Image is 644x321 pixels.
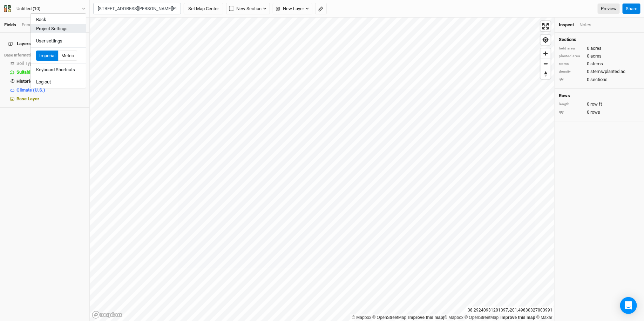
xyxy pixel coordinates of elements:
div: 0 [559,45,640,52]
button: Project Settings [30,24,86,33]
button: Metric [58,51,77,61]
span: Zoom out [541,59,551,69]
h4: Rows [559,93,640,99]
div: Suitability (U.S.) [16,69,85,75]
button: Set Map Center [184,3,223,15]
div: Open Intercom Messenger [620,297,637,314]
div: length [559,102,583,107]
div: planted area [559,54,583,59]
span: rows [590,109,600,115]
div: 0 [559,76,640,83]
a: Fields [4,22,16,27]
h4: Sections [559,37,640,42]
span: sections [590,76,608,83]
span: Soil Types & Attributes (U.S.) [16,61,73,66]
button: Share [623,4,640,14]
span: row ft [590,101,602,107]
button: Back [30,15,86,24]
button: Keyboard Shortcuts [30,65,86,74]
div: Untitled (10) [16,5,41,12]
div: stems [559,61,583,67]
div: Economics [22,22,44,28]
a: Improve this map [408,315,443,320]
button: Shortcut: M [315,3,327,15]
div: qty [559,109,583,115]
div: 0 [559,68,640,75]
button: Find my location [541,35,551,45]
span: Base Layer [16,96,39,101]
div: 0 [559,109,640,115]
a: OpenStreetMap [373,315,407,320]
div: Climate (U.S.) [16,87,85,93]
button: User settings [30,36,86,46]
div: 0 [559,53,640,59]
span: stems [590,61,603,67]
div: 38.29240931201397 , -201.49830327003991 [466,307,554,314]
button: Log out [30,78,86,87]
a: Mapbox logo [92,311,123,319]
canvas: Map [90,18,555,321]
button: Enter fullscreen [541,21,551,31]
div: Soil Types & Attributes (U.S.) [16,61,85,66]
span: acres [590,45,602,52]
a: Improve this map [501,315,535,320]
button: New Layer [273,3,312,15]
a: Mapbox [352,315,371,320]
div: Historical Land Use (U.S.) [16,79,85,84]
div: Base Layer [16,96,85,102]
span: Historical Land Use (U.S.) [16,79,69,84]
a: Maxar [536,315,553,320]
input: (e.g. 123 Main St. or lat, lng) [93,3,181,15]
button: New Section [226,3,270,15]
button: Imperial [36,51,59,61]
span: Layers [8,41,31,47]
a: Preview [598,4,620,14]
div: 0 [559,61,640,67]
span: New Layer [276,5,304,12]
div: Notes [579,22,591,28]
div: field area [559,46,583,51]
span: stems/planted ac [590,68,625,75]
div: qty [559,77,583,82]
span: Climate (U.S.) [16,87,45,93]
div: Inspect [559,22,574,28]
button: Reset bearing to north [541,69,551,79]
button: Zoom in [541,48,551,59]
div: | [352,314,553,321]
span: Suitability (U.S.) [16,69,49,75]
span: acres [590,53,602,59]
div: 0 [559,101,640,107]
button: Zoom out [541,59,551,69]
a: OpenStreetMap [465,315,499,320]
a: Mapbox [444,315,463,320]
span: New Section [229,5,262,12]
div: density [559,69,583,74]
button: Untitled (10) [4,5,86,13]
